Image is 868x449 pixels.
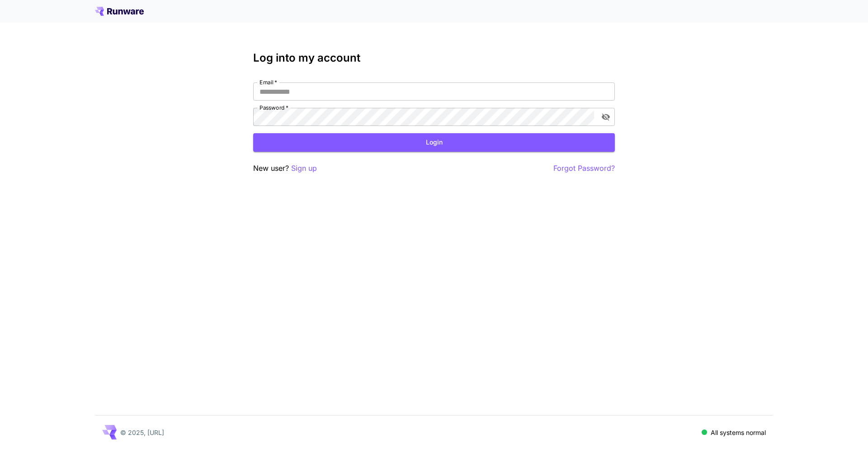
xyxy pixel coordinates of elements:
p: © 2025, [URL] [120,428,164,437]
button: Forgot Password? [553,163,615,174]
p: New user? [253,163,317,174]
h3: Log into my account [253,52,615,64]
button: toggle password visibility [598,109,614,125]
button: Sign up [291,163,317,174]
label: Password [259,104,288,111]
button: Login [253,133,615,152]
p: All systems normal [711,428,766,437]
label: Email [259,78,277,86]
